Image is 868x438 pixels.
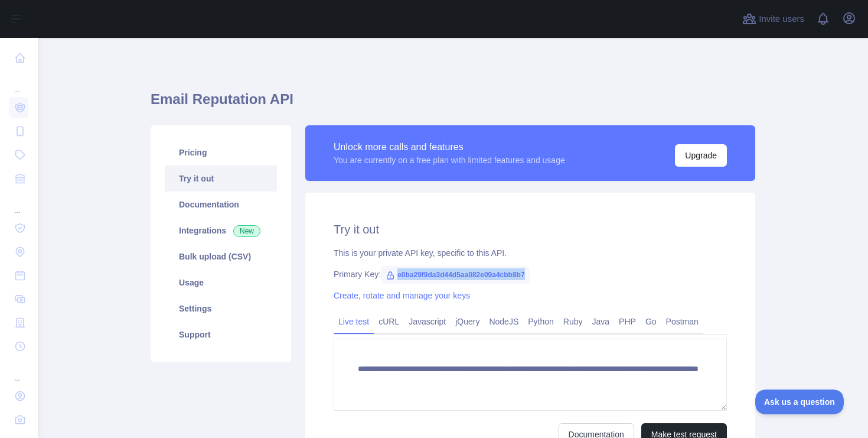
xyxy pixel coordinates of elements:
a: PHP [614,312,641,331]
div: ... [9,71,28,95]
a: jQuery [451,312,484,331]
iframe: Toggle Customer Support [755,390,844,414]
span: New [233,225,260,237]
a: Java [588,312,615,331]
a: Documentation [165,192,277,218]
div: Unlock more calls and features [334,140,565,154]
a: Bulk upload (CSV) [165,244,277,270]
a: cURL [374,312,404,331]
div: ... [9,359,28,383]
a: Usage [165,270,277,296]
a: Javascript [404,312,451,331]
a: Ruby [559,312,588,331]
a: Settings [165,296,277,322]
div: Primary Key: [334,268,727,280]
span: e0ba29f9da3d44d5aa082e09a4cbb8b7 [381,266,529,284]
button: Invite users [740,9,807,28]
a: Integrations New [165,218,277,244]
a: Python [523,312,559,331]
span: Invite users [759,12,804,26]
a: Support [165,322,277,348]
h1: Email Reputation API [151,90,755,118]
a: Try it out [165,166,277,192]
button: Upgrade [675,144,727,167]
div: This is your private API key, specific to this API. [334,247,727,259]
a: Live test [334,312,374,331]
div: ... [9,192,28,215]
div: You are currently on a free plan with limited features and usage [334,154,565,166]
a: Postman [661,312,703,331]
a: Pricing [165,139,277,166]
a: Go [641,312,661,331]
a: NodeJS [484,312,523,331]
h2: Try it out [334,221,727,238]
a: Create, rotate and manage your keys [334,291,470,300]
